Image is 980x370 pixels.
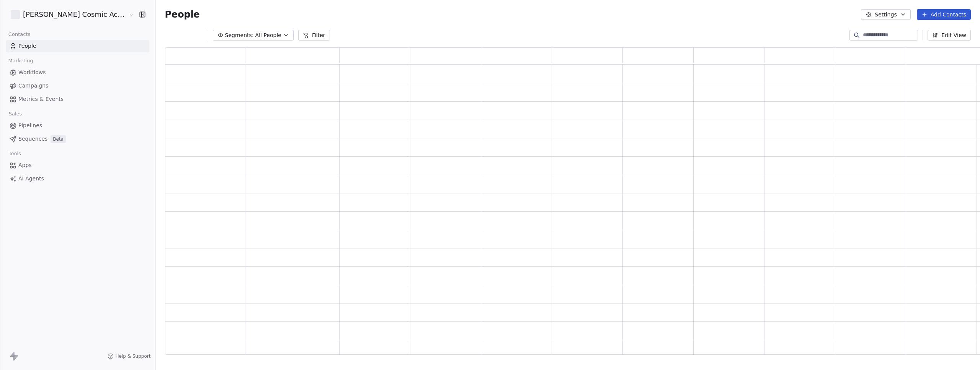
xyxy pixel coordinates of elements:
[51,135,66,143] span: Beta
[917,9,971,20] button: Add Contacts
[298,30,330,41] button: Filter
[115,353,150,359] span: Help & Support
[6,66,149,79] a: Workflows
[18,122,42,130] span: Pipelines
[5,148,24,159] span: Tools
[108,353,150,359] a: Help & Support
[928,30,971,41] button: Edit View
[18,42,36,50] span: People
[6,80,149,92] a: Campaigns
[6,159,149,172] a: Apps
[9,8,123,21] button: [PERSON_NAME] Cosmic Academy LLP
[5,29,34,40] span: Contacts
[6,119,149,132] a: Pipelines
[18,95,64,103] span: Metrics & Events
[23,10,127,19] span: [PERSON_NAME] Cosmic Academy LLP
[165,9,200,20] span: People
[18,82,48,90] span: Campaigns
[5,108,25,120] span: Sales
[6,93,149,105] a: Metrics & Events
[18,175,44,183] span: AI Agents
[6,172,149,185] a: AI Agents
[5,55,36,67] span: Marketing
[6,133,149,145] a: SequencesBeta
[225,31,254,39] span: Segments:
[6,40,149,52] a: People
[861,9,910,20] button: Settings
[18,161,32,169] span: Apps
[18,135,47,143] span: Sequences
[18,68,46,76] span: Workflows
[255,31,281,39] span: All People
